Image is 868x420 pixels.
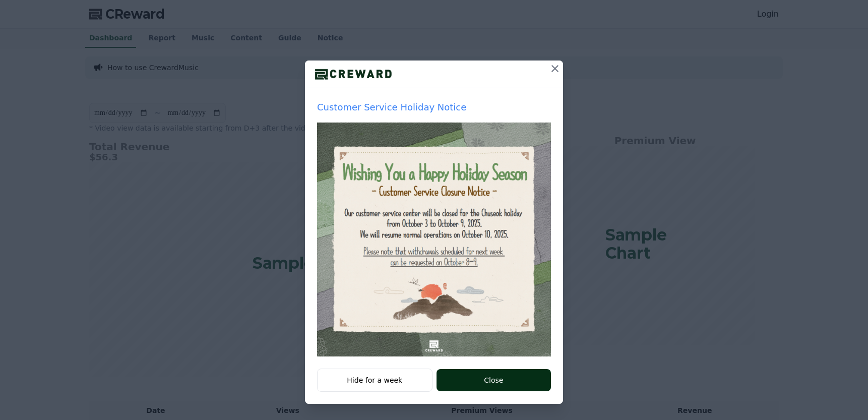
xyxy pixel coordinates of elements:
[437,369,551,391] button: Close
[317,123,551,356] img: popup thumbnail
[305,67,402,82] img: logo
[317,100,551,356] a: Customer Service Holiday Notice
[317,369,432,392] button: Hide for a week
[317,100,551,114] p: Customer Service Holiday Notice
